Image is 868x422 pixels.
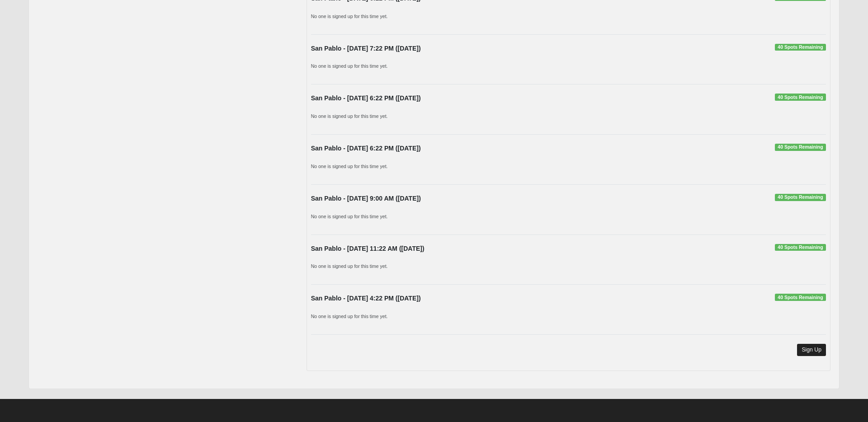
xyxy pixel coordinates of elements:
[311,145,421,152] strong: San Pablo - [DATE] 6:22 PM ([DATE])
[311,14,388,19] small: No one is signed up for this time yet.
[311,245,425,252] strong: San Pablo - [DATE] 11:22 AM ([DATE])
[797,344,826,356] a: Sign Up
[775,44,826,51] span: 40 Spots Remaining
[311,295,421,302] strong: San Pablo - [DATE] 4:22 PM ([DATE])
[775,144,826,151] span: 40 Spots Remaining
[311,45,421,52] strong: San Pablo - [DATE] 7:22 PM ([DATE])
[311,214,388,219] small: No one is signed up for this time yet.
[775,194,826,201] span: 40 Spots Remaining
[311,195,421,202] strong: San Pablo - [DATE] 9:00 AM ([DATE])
[311,263,388,269] small: No one is signed up for this time yet.
[775,94,826,101] span: 40 Spots Remaining
[311,113,388,119] small: No one is signed up for this time yet.
[311,63,388,69] small: No one is signed up for this time yet.
[311,94,421,102] strong: San Pablo - [DATE] 6:22 PM ([DATE])
[775,294,826,301] span: 40 Spots Remaining
[775,244,826,251] span: 40 Spots Remaining
[311,164,388,169] small: No one is signed up for this time yet.
[311,314,388,319] small: No one is signed up for this time yet.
